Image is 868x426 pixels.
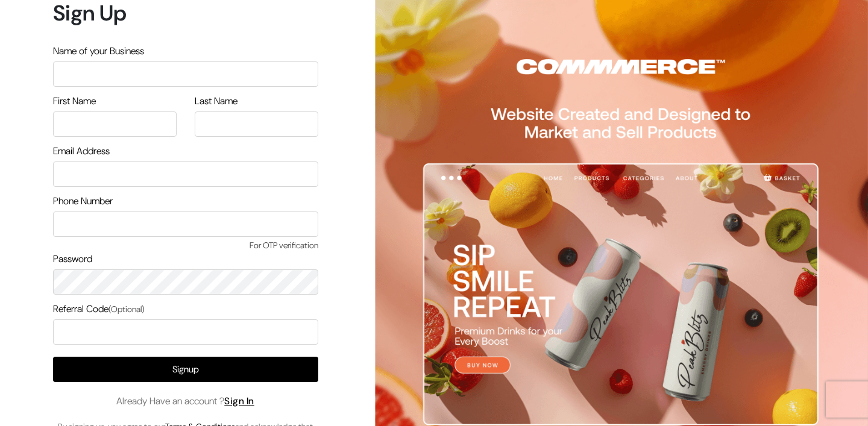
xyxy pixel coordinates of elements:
[116,394,254,409] span: Already Have an account ?
[53,194,113,208] label: Phone Number
[53,252,92,266] label: Password
[53,44,144,58] label: Name of your Business
[53,94,96,108] label: First Name
[224,395,254,407] a: Sign In
[53,302,145,316] label: Referral Code
[53,357,318,382] button: Signup
[108,304,145,315] span: (Optional)
[53,239,318,252] span: For OTP verification
[53,144,110,158] label: Email Address
[195,94,237,108] label: Last Name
